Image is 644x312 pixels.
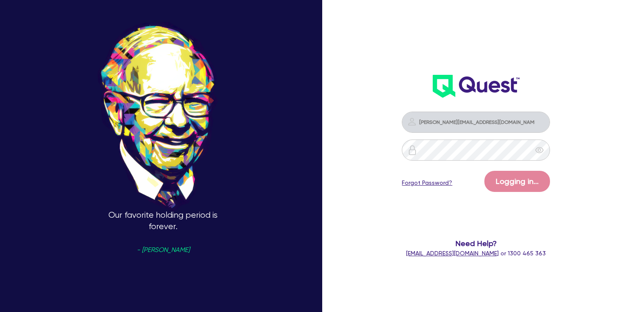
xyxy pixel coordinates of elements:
span: - [PERSON_NAME] [137,247,190,253]
img: icon-password [407,145,417,155]
a: Forgot Password? [402,178,452,187]
span: Need Help? [392,238,559,249]
span: or 1300 465 363 [406,250,546,257]
input: Email address [402,112,550,133]
img: icon-password [407,117,417,127]
img: wH2k97JdezQIQAAAABJRU5ErkJggg== [433,75,520,98]
a: [EMAIL_ADDRESS][DOMAIN_NAME] [406,250,499,257]
span: eye [535,146,544,154]
button: Logging in... [484,171,550,192]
